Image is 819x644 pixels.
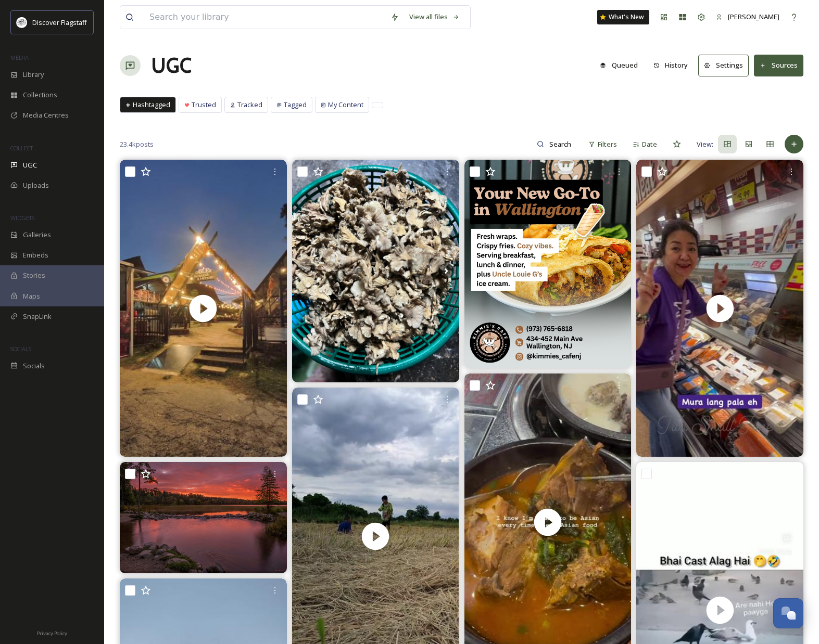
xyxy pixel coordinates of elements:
span: WIDGETS [10,214,34,222]
input: Search [544,134,578,154]
span: Uploads [23,181,49,190]
a: Privacy Policy [37,626,67,639]
span: Galleries [23,230,51,240]
span: Date [642,139,657,149]
span: My Content [328,100,363,110]
span: Maps [23,291,40,301]
a: What's New [597,10,649,24]
input: Search your library [144,6,385,29]
span: MEDIA [10,54,29,61]
span: UGC [23,160,37,170]
span: Discover Flagstaff [32,18,87,27]
button: Queued [595,55,643,75]
a: View all files [404,7,465,27]
span: Filters [598,139,617,149]
span: [PERSON_NAME] [728,12,779,21]
span: Hashtagged [133,100,170,110]
button: Sources [754,55,803,76]
span: Media Centres [23,110,69,120]
span: Privacy Policy [37,630,67,637]
span: Stories [23,271,45,280]
span: Tracked [237,100,262,110]
img: If you could refresh one room in your home with art right now, which one would it be? You're view... [120,462,287,573]
span: 23.4k posts [120,139,154,149]
video: Mentari di ufuk senja di Golek-Golek Suasana Kampung 🥰 . Jom singgah malam ni! 😘 #golekgoleksuasa... [120,160,287,457]
img: Serving flavor that feels like home 🌯🍟 Stop in for your new Wallington favorite. #kimmiescafe #wa... [464,160,632,368]
button: Settings [698,55,749,76]
button: Open Chat [773,598,803,628]
span: SOCIALS [10,345,31,353]
span: Library [23,70,44,80]
span: Socials [23,361,45,371]
span: COLLECT [10,144,33,152]
video: Mura naman #teamhart #vilmahart #titasmalltime #fresh #seafood #lobster #fyp #fbreels #foodie #food [636,160,803,457]
span: Collections [23,90,57,100]
span: View: [697,139,713,149]
img: thumbnail [120,160,287,457]
a: Settings [698,55,754,76]
span: SnapLink [23,312,52,321]
img: ฝนตกๆหลายวันก็ได้กินเห็ดแหละ ดอกสวยเพ จักเมนูอะไรนะ จัดว่าหรอยๆจ้า #foodie [292,160,459,382]
img: thumbnail [636,160,803,457]
a: UGC [151,50,192,81]
a: History [648,55,699,75]
span: Embeds [23,250,48,260]
span: Tagged [284,100,307,110]
button: History [648,55,694,75]
a: [PERSON_NAME] [711,7,785,27]
span: Trusted [192,100,216,110]
img: Untitled%20design%20(1).png [17,17,27,28]
a: Queued [595,55,648,75]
